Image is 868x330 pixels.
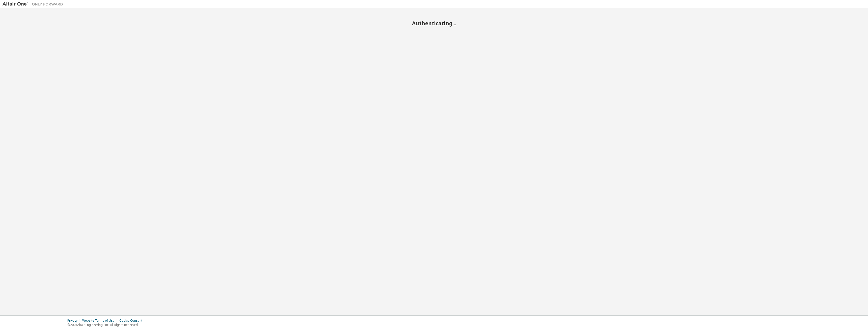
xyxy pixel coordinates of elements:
h2: Authenticating... [3,20,865,27]
p: © 2025 Altair Engineering, Inc. All Rights Reserved. [67,323,145,327]
img: Altair One [3,2,66,7]
div: Cookie Consent [119,319,145,323]
div: Privacy [67,319,82,323]
div: Website Terms of Use [82,319,119,323]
